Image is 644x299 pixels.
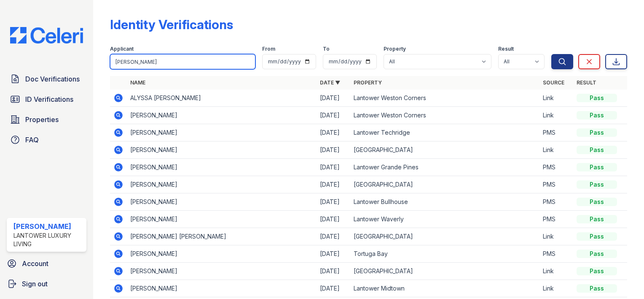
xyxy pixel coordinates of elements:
[577,215,617,223] div: Pass
[7,131,86,148] a: FAQ
[577,79,596,86] a: Result
[25,135,39,145] span: FAQ
[577,146,617,154] div: Pass
[317,211,350,228] td: [DATE]
[539,228,573,245] td: Link
[354,79,382,86] a: Property
[539,90,573,107] td: Link
[577,94,617,102] div: Pass
[127,245,316,263] td: [PERSON_NAME]
[127,263,316,280] td: [PERSON_NAME]
[127,107,316,124] td: [PERSON_NAME]
[317,141,350,159] td: [DATE]
[22,258,48,269] span: Account
[127,90,316,107] td: ALYSSA [PERSON_NAME]
[350,263,539,280] td: [GEOGRAPHIC_DATA]
[3,275,90,292] a: Sign out
[350,159,539,176] td: Lantower Grande Pines
[539,159,573,176] td: PMS
[262,46,275,52] label: From
[127,193,316,211] td: [PERSON_NAME]
[110,46,134,52] label: Applicant
[539,193,573,211] td: PMS
[317,124,350,141] td: [DATE]
[127,124,316,141] td: [PERSON_NAME]
[577,180,617,189] div: Pass
[127,159,316,176] td: [PERSON_NAME]
[350,245,539,263] td: Tortuga Bay
[577,128,617,137] div: Pass
[7,111,86,128] a: Properties
[7,91,86,108] a: ID Verifications
[25,94,73,104] span: ID Verifications
[317,176,350,193] td: [DATE]
[13,221,83,231] div: [PERSON_NAME]
[110,17,233,32] div: Identity Verifications
[577,284,617,293] div: Pass
[127,280,316,297] td: [PERSON_NAME]
[3,27,90,43] img: CE_Logo_Blue-a8612792a0a2168367f1c8372b55b34899dd931a85d93a1a3d3e32e68fde9ad4.png
[350,124,539,141] td: Lantower Techridge
[110,54,255,69] input: Search by name or phone number
[577,232,617,241] div: Pass
[317,263,350,280] td: [DATE]
[577,163,617,171] div: Pass
[317,107,350,124] td: [DATE]
[317,280,350,297] td: [DATE]
[350,228,539,245] td: [GEOGRAPHIC_DATA]
[13,231,83,248] div: Lantower Luxury Living
[539,176,573,193] td: PMS
[350,193,539,211] td: Lantower Bullhouse
[127,176,316,193] td: [PERSON_NAME]
[577,250,617,258] div: Pass
[25,74,80,84] span: Doc Verifications
[577,111,617,120] div: Pass
[539,124,573,141] td: PMS
[350,90,539,107] td: Lantower Weston Corners
[22,279,48,289] span: Sign out
[127,228,316,245] td: [PERSON_NAME] [PERSON_NAME]
[577,198,617,206] div: Pass
[317,245,350,263] td: [DATE]
[539,280,573,297] td: Link
[543,79,564,86] a: Source
[3,255,90,272] a: Account
[130,79,145,86] a: Name
[320,79,340,86] a: Date ▼
[317,90,350,107] td: [DATE]
[350,107,539,124] td: Lantower Weston Corners
[317,228,350,245] td: [DATE]
[539,141,573,159] td: Link
[539,211,573,228] td: PMS
[539,263,573,280] td: Link
[127,211,316,228] td: [PERSON_NAME]
[539,245,573,263] td: PMS
[350,211,539,228] td: Lantower Waverly
[384,46,406,52] label: Property
[323,46,330,52] label: To
[7,71,86,87] a: Doc Verifications
[350,280,539,297] td: Lantower Midtown
[350,176,539,193] td: [GEOGRAPHIC_DATA]
[577,267,617,275] div: Pass
[127,141,316,159] td: [PERSON_NAME]
[317,159,350,176] td: [DATE]
[25,114,59,125] span: Properties
[539,107,573,124] td: Link
[350,141,539,159] td: [GEOGRAPHIC_DATA]
[317,193,350,211] td: [DATE]
[498,46,514,52] label: Result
